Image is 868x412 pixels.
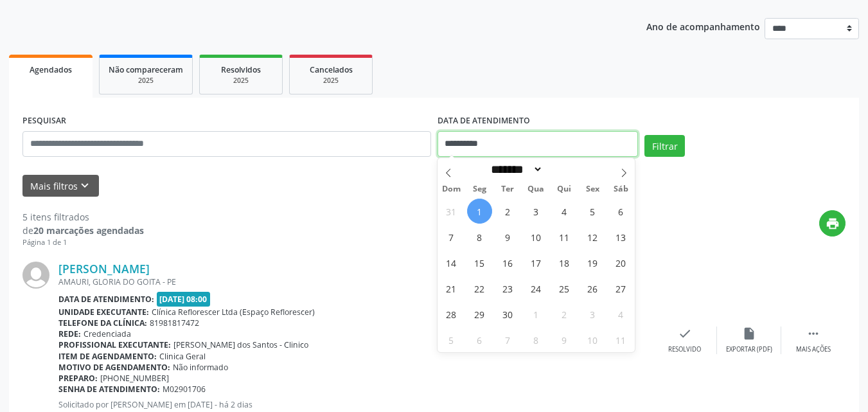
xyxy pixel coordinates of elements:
[157,292,211,307] span: [DATE] 08:00
[646,18,760,34] p: Ano de acompanhamento
[644,135,685,157] button: Filtrar
[439,199,464,224] span: Agosto 31, 2025
[524,276,549,301] span: Setembro 24, 2025
[678,327,692,341] i: check
[22,210,144,224] div: 5 itens filtrados
[495,224,520,249] span: Setembro 9, 2025
[209,76,273,85] div: 2025
[58,399,653,410] p: Solicitado por [PERSON_NAME] em [DATE] - há 2 dias
[726,345,772,354] div: Exportar (PDF)
[439,250,464,275] span: Setembro 14, 2025
[608,250,633,275] span: Setembro 20, 2025
[524,199,549,224] span: Setembro 3, 2025
[439,301,464,327] span: Setembro 28, 2025
[58,351,157,362] b: Item de agendamento:
[58,362,170,373] b: Motivo de agendamento:
[578,185,607,193] span: Sex
[552,250,577,275] span: Setembro 18, 2025
[58,294,154,305] b: Data de atendimento:
[439,224,464,249] span: Setembro 7, 2025
[580,327,605,352] span: Outubro 10, 2025
[438,111,530,131] label: DATA DE ATENDIMENTO
[310,64,353,75] span: Cancelados
[467,327,492,352] span: Outubro 6, 2025
[552,301,577,327] span: Outubro 2, 2025
[159,351,206,362] span: Clinica Geral
[819,210,846,237] button: print
[22,175,99,197] button: Mais filtroskeyboard_arrow_down
[495,250,520,275] span: Setembro 16, 2025
[608,327,633,352] span: Outubro 11, 2025
[58,276,653,287] div: AMAURI, GLORIA DO GOITA - PE
[299,76,363,85] div: 2025
[495,301,520,327] span: Setembro 30, 2025
[100,373,169,384] span: [PHONE_NUMBER]
[826,217,840,231] i: print
[150,318,199,328] span: 81981817472
[580,276,605,301] span: Setembro 26, 2025
[580,301,605,327] span: Outubro 3, 2025
[22,262,49,289] img: img
[163,384,206,395] span: M02901706
[796,345,831,354] div: Mais ações
[487,163,544,176] select: Month
[221,64,261,75] span: Resolvidos
[580,250,605,275] span: Setembro 19, 2025
[439,276,464,301] span: Setembro 21, 2025
[552,327,577,352] span: Outubro 9, 2025
[467,301,492,327] span: Setembro 29, 2025
[58,328,81,339] b: Rede:
[173,339,308,350] span: [PERSON_NAME] dos Santos - Clinico
[58,318,147,328] b: Telefone da clínica:
[668,345,701,354] div: Resolvido
[84,328,131,339] span: Credenciada
[465,185,493,193] span: Seg
[742,327,756,341] i: insert_drive_file
[467,199,492,224] span: Setembro 1, 2025
[608,199,633,224] span: Setembro 6, 2025
[173,362,228,373] span: Não informado
[493,185,522,193] span: Ter
[22,237,144,248] div: Página 1 de 1
[608,301,633,327] span: Outubro 4, 2025
[33,224,144,237] strong: 20 marcações agendadas
[524,250,549,275] span: Setembro 17, 2025
[552,199,577,224] span: Setembro 4, 2025
[30,64,72,75] span: Agendados
[58,339,171,350] b: Profissional executante:
[522,185,550,193] span: Qua
[467,224,492,249] span: Setembro 8, 2025
[552,224,577,249] span: Setembro 11, 2025
[22,111,66,131] label: PESQUISAR
[580,224,605,249] span: Setembro 12, 2025
[552,276,577,301] span: Setembro 25, 2025
[22,224,144,237] div: de
[495,276,520,301] span: Setembro 23, 2025
[608,224,633,249] span: Setembro 13, 2025
[607,185,635,193] span: Sáb
[438,185,466,193] span: Dom
[524,327,549,352] span: Outubro 8, 2025
[109,76,183,85] div: 2025
[78,179,92,193] i: keyboard_arrow_down
[58,373,98,384] b: Preparo:
[439,327,464,352] span: Outubro 5, 2025
[550,185,578,193] span: Qui
[806,327,820,341] i: 
[580,199,605,224] span: Setembro 5, 2025
[524,224,549,249] span: Setembro 10, 2025
[543,163,585,176] input: Year
[152,307,315,318] span: Clínica Reflorescer Ltda (Espaço Reflorescer)
[495,199,520,224] span: Setembro 2, 2025
[467,250,492,275] span: Setembro 15, 2025
[524,301,549,327] span: Outubro 1, 2025
[58,307,149,318] b: Unidade executante:
[58,262,150,276] a: [PERSON_NAME]
[109,64,183,75] span: Não compareceram
[58,384,160,395] b: Senha de atendimento:
[495,327,520,352] span: Outubro 7, 2025
[467,276,492,301] span: Setembro 22, 2025
[608,276,633,301] span: Setembro 27, 2025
